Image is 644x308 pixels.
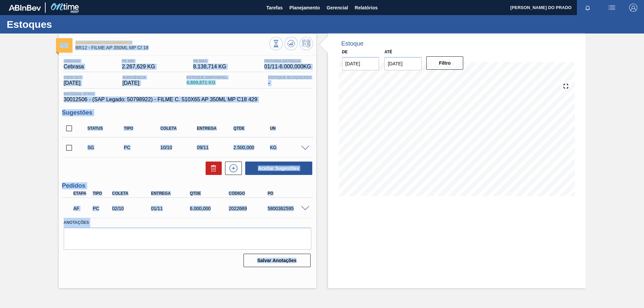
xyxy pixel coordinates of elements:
[242,161,313,176] div: Aceitar Sugestões
[608,4,616,12] img: userActions
[122,126,163,131] div: Tipo
[186,80,228,85] span: 4.809,871 KG
[269,37,283,50] button: Visão Geral dos Estoques
[266,4,283,12] span: Tarefas
[342,50,348,54] label: De
[149,206,193,211] div: 01/11/2025
[268,145,309,150] div: KG
[72,191,92,196] div: Etapa
[122,145,163,150] div: Pedido de Compra
[159,145,199,150] div: 10/10/2025
[91,206,111,211] div: Pedido de Compra
[64,92,311,96] span: Material ativo
[186,75,228,79] span: Estoque Disponível
[244,254,311,267] button: Salvar Anotações
[227,206,271,211] div: 2022669
[73,206,90,211] p: AF
[159,126,199,131] div: Coleta
[264,59,311,63] span: Próxima Entrega
[222,162,242,175] div: Nova sugestão
[245,162,312,175] button: Aceitar Sugestões
[75,41,269,45] span: Aguardando Faturamento
[266,206,310,211] div: 5800362595
[268,126,309,131] div: UN
[122,80,146,86] span: [DATE]
[289,4,320,12] span: Planejamento
[327,4,348,12] span: Gerencial
[72,201,92,216] div: Aguardando Faturamento
[122,64,155,70] span: 2.267,629 KG
[62,182,313,189] h3: Pedidos
[7,20,126,28] h1: Estoques
[629,4,637,12] img: Logout
[64,80,82,86] span: [DATE]
[195,145,236,150] div: 09/11/2025
[64,218,311,228] label: Anotações
[75,45,269,50] span: BR12 - FILME AP 350ML MP C/ 18
[60,43,68,48] img: Ícone
[188,206,232,211] div: 6.000,000
[342,57,379,70] input: dd/mm/yyyy
[188,191,232,196] div: Qtde
[232,126,272,131] div: Qtde
[355,4,378,12] span: Relatórios
[86,126,126,131] div: Status
[202,162,222,175] div: Excluir Sugestões
[149,191,193,196] div: Entrega
[227,191,271,196] div: Código
[300,37,313,50] button: Programar Estoque
[9,5,41,11] img: TNhmsLtSVTkK8tSr43FrP2fwEKptu5GPRR3wAAAABJRU5ErkJggg==
[122,59,155,63] span: PE MIN
[110,191,154,196] div: Coleta
[266,191,310,196] div: PO
[64,75,82,79] span: Data out
[384,50,392,54] label: Até
[426,56,464,70] button: Filtro
[193,59,226,63] span: PE MAX
[64,64,84,70] span: Cebrasa
[266,75,313,86] div: -
[110,206,154,211] div: 02/10/2025
[268,75,311,79] span: Estoque Bloqueado
[64,97,311,103] span: 30012506 - (SAP Legado: 50798922) - FILME C. 510X65 AP 350ML MP C18 429
[64,59,84,63] span: Unidade
[577,3,598,12] button: Notificações
[232,145,272,150] div: 2.500,000
[122,75,146,79] span: Suficiência
[284,37,298,50] button: Atualizar Gráfico
[384,57,422,70] input: dd/mm/yyyy
[264,64,311,70] span: 01/11 - 6.000,000 KG
[341,40,364,47] div: Estoque
[86,145,126,150] div: Sugestão Criada
[62,109,313,116] h3: Sugestões
[91,191,111,196] div: Tipo
[193,64,226,70] span: 8.138,714 KG
[195,126,236,131] div: Entrega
